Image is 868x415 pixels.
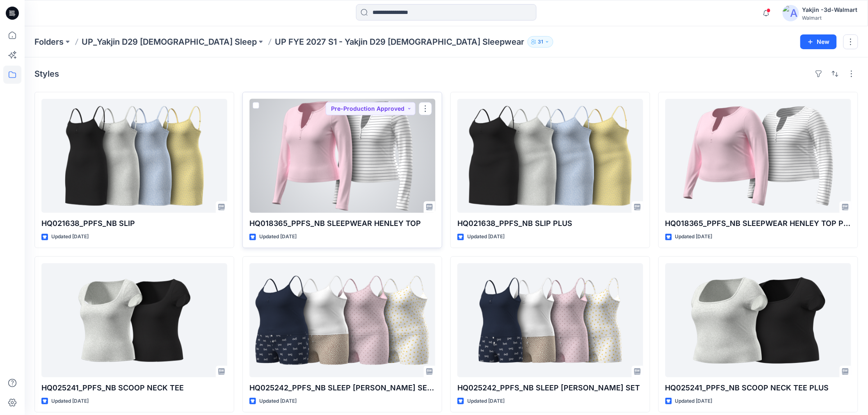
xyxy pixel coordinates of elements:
[259,397,297,406] p: Updated [DATE]
[249,382,435,394] p: HQ025242_PPFS_NB SLEEP [PERSON_NAME] SET PLUS
[802,15,858,21] div: Walmart
[41,263,227,377] a: HQ025241_PPFS_NB SCOOP NECK TEE
[457,218,643,229] p: HQ021638_PPFS_NB SLIP PLUS
[249,263,435,377] a: HQ025242_PPFS_NB SLEEP CAMI BOXER SET PLUS
[675,397,713,406] p: Updated [DATE]
[665,218,851,229] p: HQ018365_PPFS_NB SLEEPWEAR HENLEY TOP PLUS
[457,382,643,394] p: HQ025242_PPFS_NB SLEEP [PERSON_NAME] SET
[665,263,851,377] a: HQ025241_PPFS_NB SCOOP NECK TEE PLUS
[249,218,435,229] p: HQ018365_PPFS_NB SLEEPWEAR HENLEY TOP
[34,36,64,48] a: Folders
[467,397,505,406] p: Updated [DATE]
[41,99,227,213] a: HQ021638_PPFS_NB SLIP
[41,218,227,229] p: HQ021638_PPFS_NB SLIP
[467,233,505,241] p: Updated [DATE]
[800,34,837,49] button: New
[259,233,297,241] p: Updated [DATE]
[41,382,227,394] p: HQ025241_PPFS_NB SCOOP NECK TEE
[528,36,553,48] button: 31
[51,397,89,406] p: Updated [DATE]
[457,263,643,377] a: HQ025242_PPFS_NB SLEEP CAMI BOXER SET
[51,233,89,241] p: Updated [DATE]
[665,99,851,213] a: HQ018365_PPFS_NB SLEEPWEAR HENLEY TOP PLUS
[802,5,858,15] div: Yakjin -3d-Walmart
[249,99,435,213] a: HQ018365_PPFS_NB SLEEPWEAR HENLEY TOP
[457,99,643,213] a: HQ021638_PPFS_NB SLIP PLUS
[675,233,713,241] p: Updated [DATE]
[665,382,851,394] p: HQ025241_PPFS_NB SCOOP NECK TEE PLUS
[538,37,543,46] p: 31
[783,5,799,21] img: avatar
[82,36,257,48] a: UP_Yakjin D29 [DEMOGRAPHIC_DATA] Sleep
[34,69,59,79] h4: Styles
[275,36,524,48] p: UP FYE 2027 S1 - Yakjin D29 [DEMOGRAPHIC_DATA] Sleepwear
